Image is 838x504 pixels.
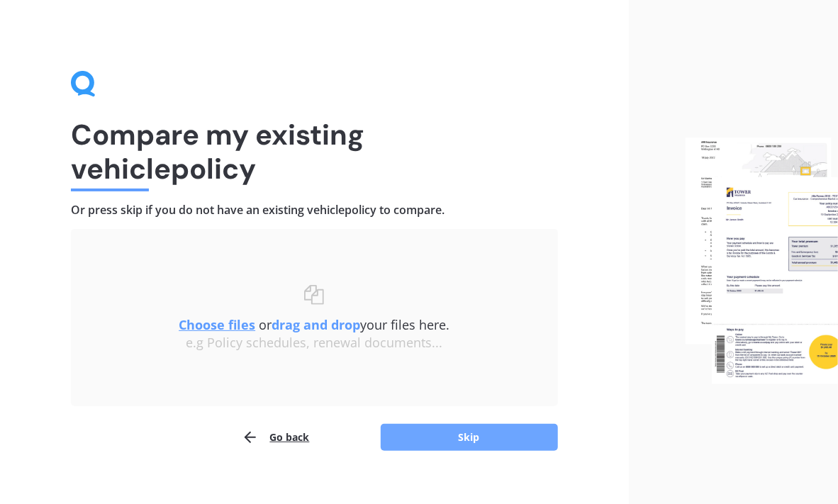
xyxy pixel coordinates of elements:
button: Go back [242,423,310,452]
h1: Compare my existing vehicle policy [71,118,558,186]
b: drag and drop [272,316,360,333]
u: Choose files [179,316,255,333]
button: Skip [381,424,558,451]
span: or your files here. [179,316,449,333]
h4: Or press skip if you do not have an existing vehicle policy to compare. [71,203,558,218]
div: e.g Policy schedules, renewal documents... [99,335,530,351]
